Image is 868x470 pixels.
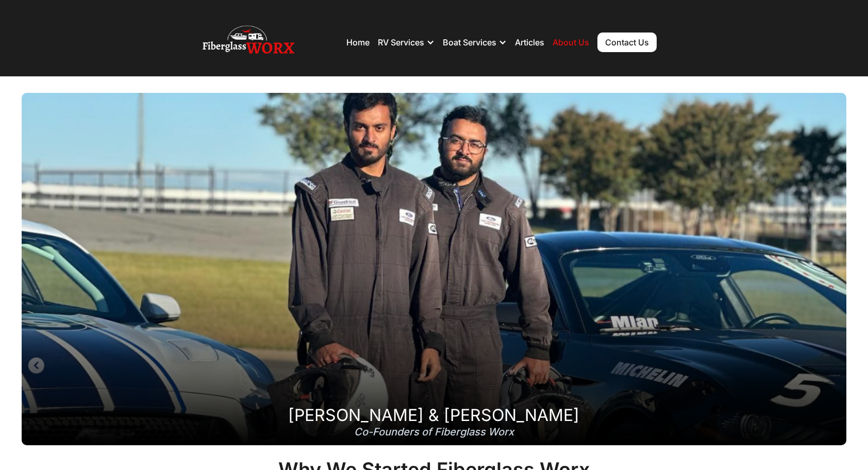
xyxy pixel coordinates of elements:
[354,427,514,437] div: Co-Founders of Fiberglass Worx
[443,37,496,47] div: Boat Services
[378,37,424,47] div: RV Services
[378,27,435,58] div: RV Services
[515,37,544,47] a: Articles
[443,27,507,58] div: Boat Services
[346,37,370,47] a: Home
[597,33,657,52] a: Contact Us
[553,37,589,47] a: About Us
[288,410,579,420] div: [PERSON_NAME] & [PERSON_NAME]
